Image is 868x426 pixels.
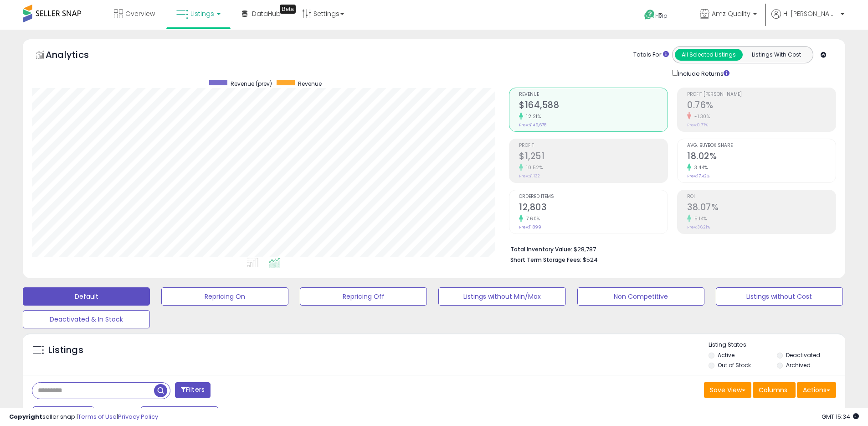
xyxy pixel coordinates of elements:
button: Deactivated & In Stock [23,310,150,328]
span: Profit [519,143,668,148]
button: Actions [797,382,836,398]
span: DataHub [252,9,281,18]
span: ROI [687,194,836,199]
span: $524 [583,255,598,264]
h5: Analytics [46,48,107,63]
label: Deactivated [786,351,820,359]
small: Prev: 17.42% [687,173,709,179]
label: Archived [786,361,811,369]
button: Filters [175,382,211,398]
h2: 12,803 [519,202,668,214]
small: 10.52% [523,164,543,171]
small: 3.44% [691,164,708,171]
button: Repricing On [161,287,288,306]
small: Prev: 36.21% [687,224,710,230]
label: Out of Stock [718,361,751,369]
b: Total Inventory Value: [510,245,572,253]
small: 5.14% [691,215,707,222]
span: Revenue (prev) [231,80,272,88]
span: Hi [PERSON_NAME] [783,9,838,18]
p: Listing States: [709,341,845,349]
button: Non Competitive [577,287,704,306]
span: Help [655,12,668,20]
label: Active [718,351,734,359]
a: Terms of Use [78,412,117,421]
button: Columns [753,382,796,398]
small: Prev: $146,678 [519,122,546,128]
button: Repricing Off [300,287,427,306]
button: All Selected Listings [675,49,743,61]
small: 12.21% [523,113,541,120]
small: 7.60% [523,215,540,222]
small: -1.30% [691,113,710,120]
span: Amz Quality [712,9,750,18]
button: Listings without Cost [716,287,843,306]
li: $28,787 [510,243,829,254]
div: seller snap | | [9,413,158,421]
span: Avg. Buybox Share [687,143,836,148]
span: Revenue [298,80,322,88]
h5: Listings [48,344,83,357]
span: 2025-09-15 15:34 GMT [822,412,859,421]
button: Last 7 Days [33,406,94,422]
h2: 38.07% [687,202,836,214]
h2: 0.76% [687,100,836,112]
h2: $164,588 [519,100,668,112]
div: Include Returns [665,68,740,78]
a: Privacy Policy [118,412,158,421]
span: Columns [759,385,787,395]
small: Prev: 0.77% [687,122,708,128]
span: Overview [125,9,155,18]
a: Hi [PERSON_NAME] [771,9,844,30]
small: Prev: $1,132 [519,173,540,179]
div: Tooltip anchor [280,5,296,14]
span: Listings [190,9,214,18]
button: Listings With Cost [742,49,810,61]
small: Prev: 11,899 [519,224,541,230]
span: Profit [PERSON_NAME] [687,92,836,97]
span: Revenue [519,92,668,97]
h2: $1,251 [519,151,668,163]
a: Help [637,2,685,30]
h2: 18.02% [687,151,836,163]
b: Short Term Storage Fees: [510,256,581,264]
button: Listings without Min/Max [438,287,565,306]
button: Sep-01 - Sep-07 [141,406,218,422]
span: Ordered Items [519,194,668,199]
i: Get Help [644,9,655,21]
strong: Copyright [9,412,42,421]
button: Default [23,287,150,306]
div: Totals For [633,51,669,59]
button: Save View [704,382,751,398]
